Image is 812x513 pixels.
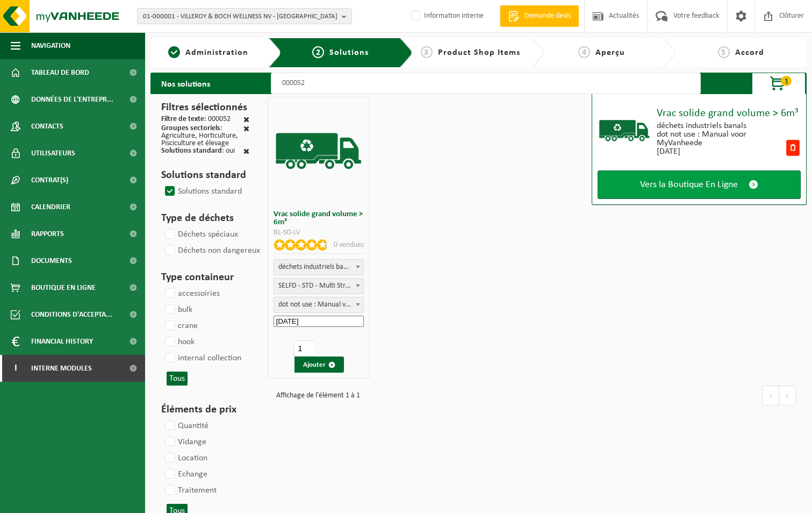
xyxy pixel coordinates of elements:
span: Contrat(s) [31,167,68,194]
span: 2 [312,46,324,58]
h2: Nos solutions [150,73,221,94]
div: Vrac solide grand volume > 6m³ [657,108,801,119]
span: Rapports [31,220,64,247]
label: Solutions standard [163,183,242,199]
a: 2Solutions [290,46,391,59]
input: Date de début [274,316,364,327]
label: Vidange [163,434,206,450]
span: déchets industriels banals [274,260,363,275]
span: Boutique en ligne [31,274,96,301]
input: 1 [293,340,314,357]
div: déchets industriels banals [657,122,785,130]
div: dot not use : Manual voor MyVanheede [657,130,785,147]
span: Contacts [31,113,63,140]
label: internal collection [163,350,241,366]
h3: Éléments de prix [161,402,249,418]
label: accessoiries [163,286,220,302]
a: 1Administration [156,46,260,59]
label: Déchets spéciaux [163,226,238,243]
label: Information interne [409,8,484,24]
span: Données de l'entrepr... [31,86,113,113]
h3: Type de déchets [161,210,249,226]
span: Navigation [31,32,70,59]
label: Echange [163,466,207,482]
span: Administration [185,48,248,57]
span: Utilisateurs [31,140,75,167]
label: crane [163,318,198,334]
span: Solutions standard [161,147,222,155]
a: Vers la Boutique En Ligne [598,170,801,199]
span: dot not use : Manual voor MyVanheede [274,297,363,312]
a: 4Aperçu [550,46,654,59]
h3: Filtres sélectionnés [161,99,249,116]
a: Demande devis [500,5,579,27]
div: : oui [161,147,235,156]
label: Déchets non dangereux [163,243,260,259]
label: hook [163,334,195,350]
span: Product Shop Items [438,48,520,57]
span: Demande devis [522,11,573,22]
a: 3Product Shop Items [418,46,522,59]
img: BL-SO-LV [598,104,651,158]
div: BL-SO-LV [274,229,364,237]
span: Financial History [31,328,93,355]
button: Tous [167,372,188,386]
span: Tableau de bord [31,59,89,86]
div: : 000052 [161,116,231,125]
label: Location [163,450,207,466]
label: Quantité [163,418,209,434]
span: déchets industriels banals [274,259,364,275]
span: I [11,355,20,382]
span: Solutions [329,48,369,57]
span: Conditions d'accepta... [31,301,112,328]
span: Vers la Boutique En Ligne [640,179,738,190]
input: Chercher [271,73,701,94]
span: Accord [735,48,764,57]
span: dot not use : Manual voor MyVanheede [274,297,364,313]
span: 5 [718,46,730,58]
span: SELFD - STD - Multi Stream - Trtmt/wu (SP-M-000052) [274,279,363,294]
p: 0 vendues [334,239,364,251]
img: BL-SO-LV [273,105,364,197]
h3: Vrac solide grand volume > 6m³ [274,210,364,226]
span: 3 [421,46,433,58]
span: 1 [781,76,792,86]
div: Affichage de l'élément 1 à 1 [271,387,360,405]
h3: Type containeur [161,269,249,286]
a: 5Accord [681,46,801,59]
span: Filtre de texte [161,115,204,123]
span: SELFD - STD - Multi Stream - Trtmt/wu (SP-M-000052) [274,278,364,294]
span: 4 [578,46,590,58]
span: Calendrier [31,194,70,220]
button: 01-000001 - VILLEROY & BOCH WELLNESS NV - [GEOGRAPHIC_DATA] [137,8,352,24]
label: bulk [163,302,192,318]
span: Groupes sectoriels [161,124,220,132]
div: [DATE] [657,147,785,156]
button: 1 [752,73,806,94]
h3: Solutions standard [161,167,249,183]
span: Aperçu [595,48,625,57]
span: 01-000001 - VILLEROY & BOCH WELLNESS NV - [GEOGRAPHIC_DATA] [143,9,337,25]
span: Documents [31,247,72,274]
button: Ajouter [294,357,344,373]
div: : Agriculture, Horticulture, Pisciculture et élevage [161,125,243,147]
span: 1 [168,46,180,58]
span: Interne modules [31,355,92,382]
label: Traitement [163,482,217,498]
